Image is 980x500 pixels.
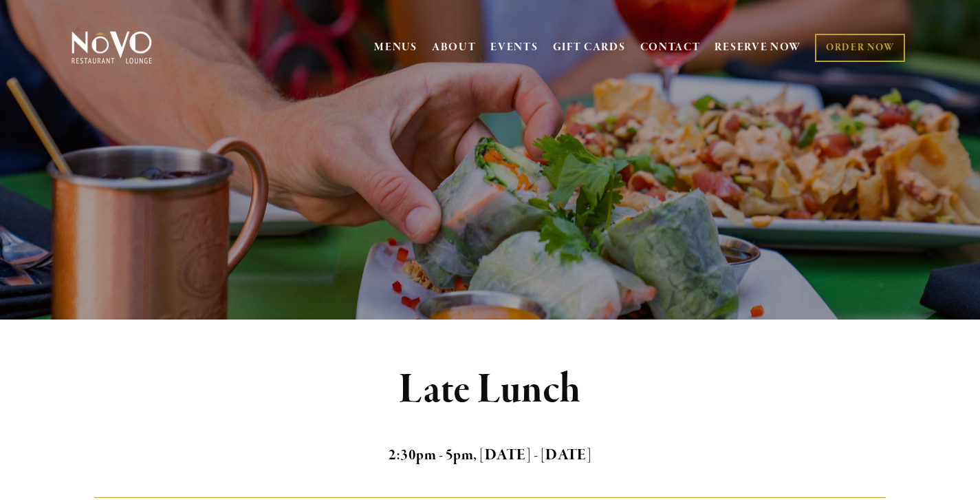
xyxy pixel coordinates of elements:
a: ORDER NOW [815,34,905,62]
a: RESERVE NOW [715,34,801,61]
strong: Late Lunch [399,364,581,416]
a: EVENTS [490,41,538,54]
a: CONTACT [640,34,701,61]
strong: 2:30pm - 5pm, [DATE] - [DATE] [389,446,592,465]
img: Novo Restaurant &amp; Lounge [69,30,155,65]
a: ABOUT [432,41,477,54]
a: GIFT CARDS [553,34,626,61]
a: MENUS [374,41,417,54]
